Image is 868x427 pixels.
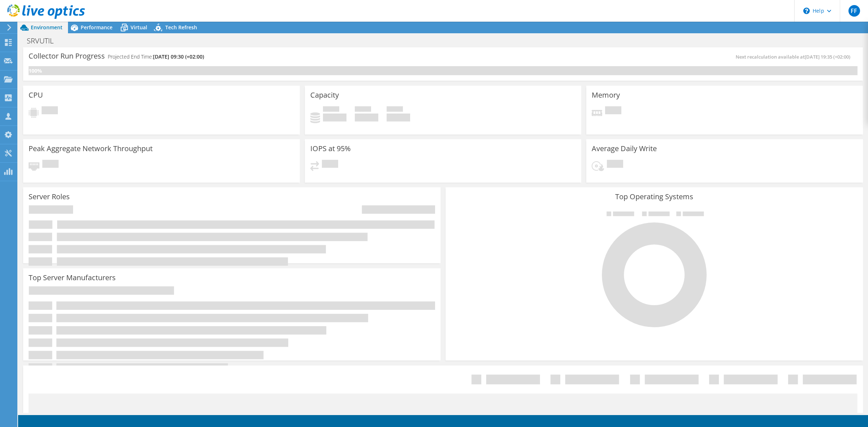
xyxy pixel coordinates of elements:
[607,160,623,170] span: Pending
[592,145,657,153] h3: Average Daily Write
[29,193,70,201] h3: Server Roles
[29,274,116,282] h3: Top Server Manufacturers
[81,24,112,31] span: Performance
[153,53,204,60] span: [DATE] 09:30 (+02:00)
[42,160,59,170] span: Pending
[31,24,63,31] span: Environment
[605,106,621,116] span: Pending
[848,5,860,17] span: FF
[355,106,371,114] span: Free
[24,37,65,45] h1: SRVUTIL
[805,54,850,60] span: [DATE] 19:35 (+02:00)
[310,91,339,99] h3: Capacity
[165,24,197,31] span: Tech Refresh
[736,54,854,60] span: Next recalculation available at
[323,114,346,121] h4: 0 GiB
[387,106,403,114] span: Total
[451,193,858,201] h3: Top Operating Systems
[322,160,338,170] span: Pending
[310,145,351,153] h3: IOPS at 95%
[108,53,204,61] h4: Projected End Time:
[131,24,147,31] span: Virtual
[29,91,43,99] h3: CPU
[42,106,58,116] span: Pending
[387,114,410,121] h4: 0 GiB
[323,106,339,114] span: Used
[355,114,378,121] h4: 0 GiB
[29,145,153,153] h3: Peak Aggregate Network Throughput
[592,91,620,99] h3: Memory
[803,8,810,14] svg: \n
